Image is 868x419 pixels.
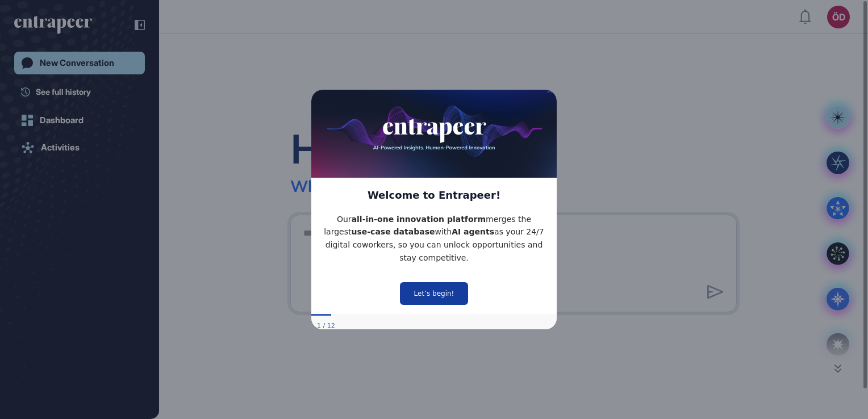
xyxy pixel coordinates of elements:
strong: all-in-one innovation platform [40,125,174,134]
a: Dashboard [14,109,145,132]
div: Activities [41,143,80,153]
a: New Conversation [14,52,145,74]
div: Step 1 of 12 [6,232,24,241]
span: Welcome to Entrapeer! [56,99,189,111]
strong: AI agents [140,137,183,146]
span: See full history [36,86,91,98]
p: Our merges the largest with as your 24/7 digital coworkers, so you can unlock opportunities and s... [9,123,236,175]
a: See full history [21,86,145,98]
div: What sparks your interest [DATE]? [290,176,554,196]
div: Hello, Özlem [290,123,535,174]
div: entrapeer-logo [14,16,92,34]
div: Dashboard [40,115,84,125]
strong: use-case database [40,137,124,146]
a: Activities [14,136,145,159]
button: Let’s begin! [89,192,157,215]
div: New Conversation [40,58,114,68]
button: ÖD [827,6,850,28]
